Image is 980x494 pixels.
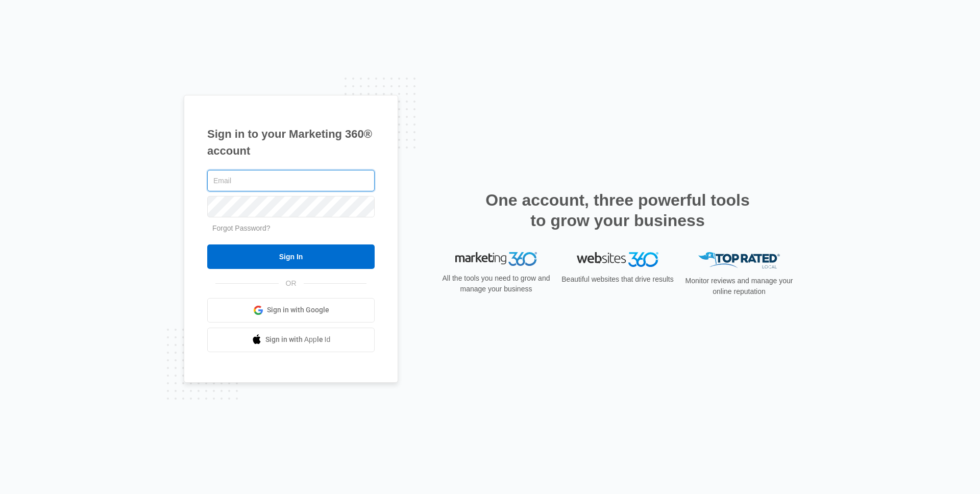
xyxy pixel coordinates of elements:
img: Marketing 360 [455,252,537,266]
span: OR [279,278,304,289]
img: Websites 360 [577,252,658,267]
h2: One account, three powerful tools to grow your business [482,190,753,231]
a: Forgot Password? [212,224,271,232]
p: Beautiful websites that drive results [560,274,675,285]
a: Sign in with Google [207,298,375,323]
p: All the tools you need to grow and manage your business [439,273,553,294]
span: Sign in with Apple Id [265,334,331,345]
img: Top Rated Local [698,252,780,269]
input: Email [207,170,375,191]
h1: Sign in to your Marketing 360® account [207,126,375,159]
p: Monitor reviews and manage your online reputation [682,276,796,297]
input: Sign In [207,244,375,269]
span: Sign in with Google [267,305,329,315]
a: Sign in with Apple Id [207,328,375,352]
